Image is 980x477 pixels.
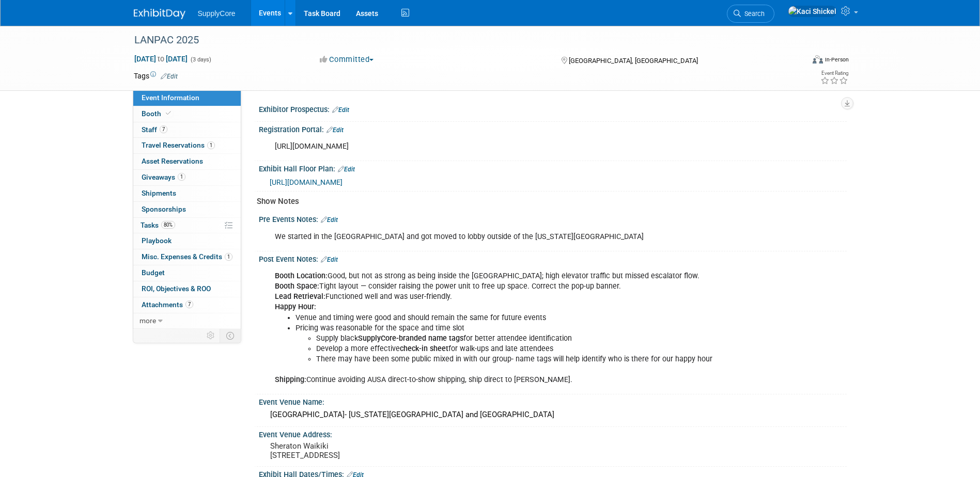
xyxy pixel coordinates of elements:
[259,212,847,225] div: Pre Events Notes:
[259,102,847,115] div: Exhibitor Prospectus:
[139,316,156,325] span: more
[178,173,185,181] span: 1
[134,71,178,81] td: Tags
[198,9,236,18] span: SupplyCore
[142,205,186,213] span: Sponsorships
[820,71,848,76] div: Event Rating
[156,55,166,63] span: to
[270,178,343,186] a: [URL][DOMAIN_NAME]
[321,216,338,224] a: Edit
[133,170,241,185] a: Giveaways1
[316,54,378,65] button: Committed
[142,236,172,245] span: Playbook
[275,292,325,301] b: Lead Retrieval:
[133,233,241,249] a: Playbook
[316,344,727,354] li: Develop a more effective for walk-ups and late attendees
[321,256,338,263] a: Edit
[142,173,185,181] span: Giveaways
[275,375,306,384] b: Shipping:
[259,427,847,440] div: Event Venue Address:
[275,272,328,280] b: Booth Location:
[134,9,185,19] img: ExhibitDay
[161,73,178,80] a: Edit
[142,284,211,293] span: ROI, Objectives & ROO
[727,5,774,23] a: Search
[207,141,215,149] span: 1
[142,252,232,261] span: Misc. Expenses & Credits
[142,268,165,277] span: Budget
[142,157,203,165] span: Asset Reservations
[268,227,733,247] div: We started in the [GEOGRAPHIC_DATA] and got moved to lobby outside of the [US_STATE][GEOGRAPHIC_D...
[259,122,847,135] div: Registration Portal:
[133,138,241,153] a: Travel Reservations1
[142,93,199,102] span: Event Information
[259,251,847,265] div: Post Event Notes:
[225,253,232,261] span: 1
[133,90,241,106] a: Event Information
[131,31,788,50] div: LANPAC 2025
[741,10,765,18] span: Search
[142,109,173,118] span: Booth
[161,221,175,229] span: 80%
[133,218,241,233] a: Tasks80%
[275,303,316,311] b: Happy Hour:
[268,266,733,390] div: Good, but not as strong as being inside the [GEOGRAPHIC_DATA]; high elevator traffic but missed e...
[133,297,241,313] a: Attachments7
[133,265,241,281] a: Budget
[133,281,241,297] a: ROI, Objectives & ROO
[259,394,847,407] div: Event Venue Name:
[295,323,727,364] li: Pricing was reasonable for the space and time slot
[220,329,241,342] td: Toggle Event Tabs
[316,354,727,364] li: There may have been some public mixed in with our group- name tags will help identify who is ther...
[190,56,211,63] span: (3 days)
[141,221,175,229] span: Tasks
[166,110,171,116] i: Booth reservation complete
[259,161,847,174] div: Exhibit Hall Floor Plan:
[133,106,241,122] a: Booth
[133,313,241,329] a: more
[326,126,344,134] a: Edit
[813,55,823,63] img: Format-Inperson.png
[400,344,448,353] b: check-in sheet
[338,166,355,173] a: Edit
[267,407,839,423] div: [GEOGRAPHIC_DATA]- [US_STATE][GEOGRAPHIC_DATA] and [GEOGRAPHIC_DATA]
[202,329,220,342] td: Personalize Event Tab Strip
[134,54,188,63] span: [DATE] [DATE]
[133,186,241,201] a: Shipments
[160,125,167,133] span: 7
[270,441,492,460] pre: Sheraton Waikiki [STREET_ADDRESS]
[332,106,349,114] a: Edit
[185,300,193,308] span: 7
[268,136,733,157] div: [URL][DOMAIN_NAME]
[295,313,727,323] li: Venue and timing were good and should remain the same for future events
[358,334,463,343] b: SupplyCore-branded name tags
[743,54,849,69] div: Event Format
[133,249,241,265] a: Misc. Expenses & Credits1
[257,196,839,207] div: Show Notes
[142,141,215,149] span: Travel Reservations
[275,282,319,291] b: Booth Space:
[133,202,241,217] a: Sponsorships
[569,57,698,65] span: [GEOGRAPHIC_DATA], [GEOGRAPHIC_DATA]
[825,56,849,63] div: In-Person
[316,333,727,344] li: Supply black for better attendee identification
[142,189,176,197] span: Shipments
[142,300,193,309] span: Attachments
[142,125,167,134] span: Staff
[788,6,837,17] img: Kaci Shickel
[133,122,241,138] a: Staff7
[133,154,241,169] a: Asset Reservations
